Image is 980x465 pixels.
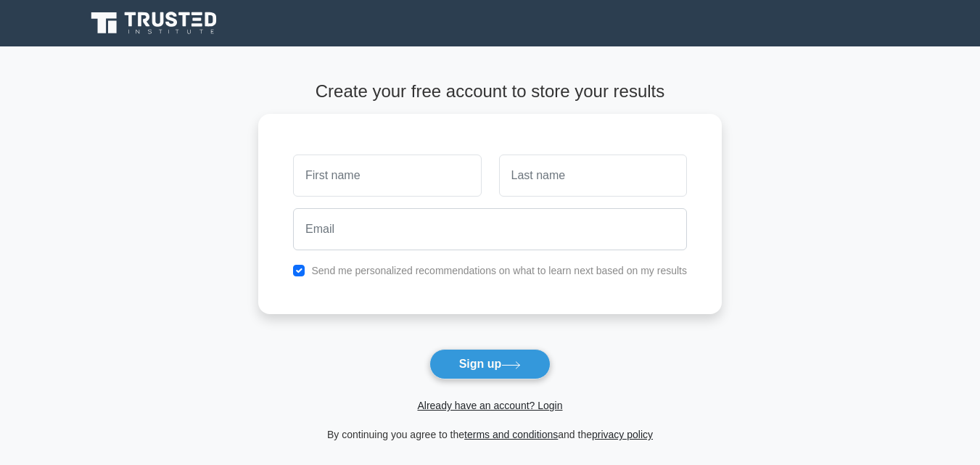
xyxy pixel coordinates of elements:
[293,208,687,250] input: Email
[464,429,558,440] a: terms and conditions
[250,426,730,443] div: By continuing you agree to the and the
[417,400,562,411] a: Already have an account? Login
[258,81,722,102] h4: Create your free account to store your results
[429,349,551,379] button: Sign up
[311,265,687,276] label: Send me personalized recommendations on what to learn next based on my results
[499,155,687,197] input: Last name
[592,429,653,440] a: privacy policy
[293,155,481,197] input: First name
